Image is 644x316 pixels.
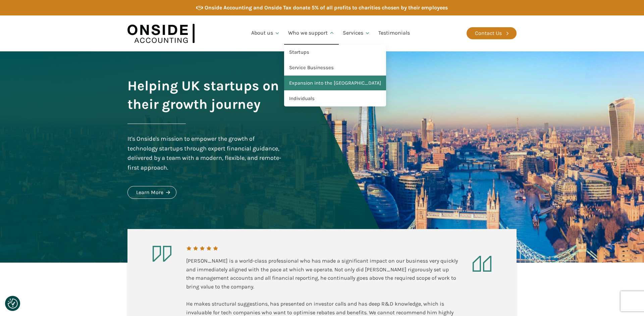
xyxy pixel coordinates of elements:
[284,76,386,91] a: Expansion into the [GEOGRAPHIC_DATA]
[127,134,283,173] div: It's Onside's mission to empower the growth of technology startups through expert financial guida...
[127,20,195,46] img: Onside Accounting
[136,188,163,197] div: Learn More
[467,27,517,39] a: Contact Us
[475,29,502,38] div: Contact Us
[127,186,176,199] a: Learn More
[284,45,386,60] a: Startups
[339,22,374,45] a: Services
[284,22,339,45] a: Who we support
[374,22,414,45] a: Testimonials
[247,22,284,45] a: About us
[127,77,283,114] h1: Helping UK startups on their growth journey
[205,3,448,12] div: Onside Accounting and Onside Tax donate 5% of all profits to charities chosen by their employees
[8,299,18,309] button: Consent Preferences
[284,91,386,106] a: Individuals
[8,299,18,309] img: Revisit consent button
[284,60,386,76] a: Service Businesses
